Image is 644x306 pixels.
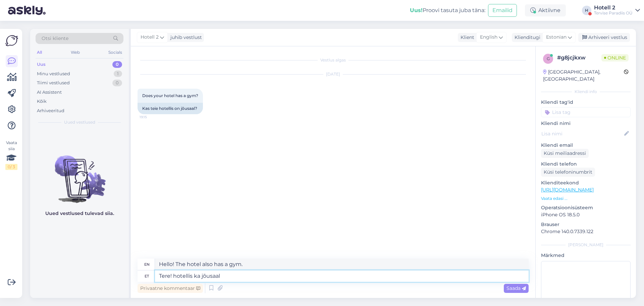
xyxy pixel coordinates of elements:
p: Operatsioonisüsteem [541,204,631,211]
div: 1 [114,71,122,77]
button: Emailid [488,4,517,17]
p: Kliendi nimi [541,120,631,127]
div: Kõik [37,98,47,105]
div: Uus [37,61,46,68]
div: Klienditugi [512,34,540,41]
p: Chrome 140.0.7339.122 [541,228,631,235]
input: Lisa tag [541,107,631,117]
div: Vestlus algas [138,57,529,63]
span: g [547,56,550,61]
div: [GEOGRAPHIC_DATA], [GEOGRAPHIC_DATA] [543,69,624,83]
p: Märkmed [541,252,631,259]
span: Estonian [546,34,567,41]
div: Kliendi info [541,89,631,95]
div: Tervise Paradiis OÜ [594,10,633,16]
div: 0 [112,61,122,68]
p: Kliendi email [541,142,631,149]
div: Vaata siia [5,140,17,170]
p: Kliendi telefon [541,161,631,168]
span: Uued vestlused [64,119,95,125]
div: # g8jcjkxw [557,54,601,62]
input: Lisa nimi [541,130,623,137]
div: Privaatne kommentaar [138,284,203,293]
a: Hotell 2Tervise Paradiis OÜ [594,5,640,16]
textarea: Tere! hotellis ka jõusaal [155,270,529,282]
span: English [480,34,497,41]
b: Uus! [410,7,423,13]
span: Online [601,54,629,61]
div: [DATE] [138,71,529,77]
div: AI Assistent [37,89,62,96]
div: Küsi telefoninumbrit [541,168,595,177]
p: Uued vestlused tulevad siia. [45,210,114,217]
p: Klienditeekond [541,179,631,186]
div: Proovi tasuta juba täna: [410,6,485,14]
span: 19:15 [140,115,165,120]
div: Minu vestlused [37,71,70,77]
div: 0 [112,80,122,86]
div: Aktiivne [525,4,566,16]
textarea: Hello! The hotel also has a gym. [155,259,529,270]
div: [PERSON_NAME] [541,242,631,248]
img: Askly Logo [5,34,18,47]
p: iPhone OS 18.5.0 [541,211,631,218]
a: [URL][DOMAIN_NAME] [541,187,594,193]
div: Küsi meiliaadressi [541,149,589,158]
div: Kas teie hotellis on jõusaal? [138,103,203,114]
span: Otsi kliente [42,35,68,42]
span: Hotell 2 [141,34,159,41]
p: Brauser [541,221,631,228]
p: Kliendi tag'id [541,99,631,106]
div: en [144,259,150,270]
div: Tiimi vestlused [37,80,70,86]
div: Arhiveeritud [37,107,64,114]
div: Arhiveeri vestlus [578,33,630,42]
div: Web [69,48,81,57]
div: All [36,48,43,57]
p: Vaata edasi ... [541,195,631,202]
div: juhib vestlust [168,34,202,41]
div: 0 / 3 [5,164,17,170]
span: Saada [506,285,526,291]
div: Hotell 2 [594,5,633,10]
div: Socials [107,48,123,57]
div: H [582,6,591,15]
div: Klient [458,34,474,41]
div: et [145,270,149,282]
span: Does your hotel has a gym? [142,93,198,98]
img: No chats [30,143,129,204]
